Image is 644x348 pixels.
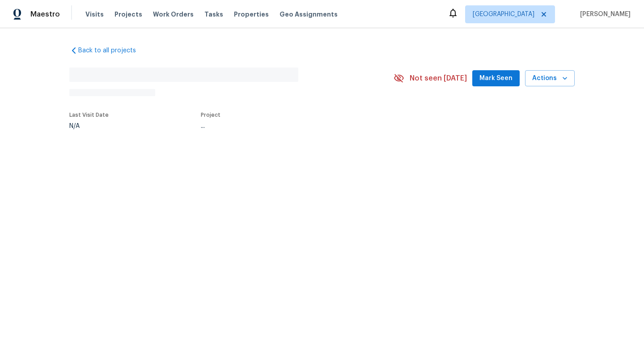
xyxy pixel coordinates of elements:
[69,123,109,129] div: N/A
[201,112,220,118] span: Project
[410,74,467,83] span: Not seen [DATE]
[473,10,534,19] span: [GEOGRAPHIC_DATA]
[85,10,104,19] span: Visits
[153,10,194,19] span: Work Orders
[234,10,269,19] span: Properties
[525,70,575,87] button: Actions
[69,46,155,55] a: Back to all projects
[280,10,338,19] span: Geo Assignments
[204,11,223,17] span: Tasks
[576,10,631,19] span: [PERSON_NAME]
[30,10,60,19] span: Maestro
[472,70,520,87] button: Mark Seen
[201,123,373,129] div: ...
[69,112,109,118] span: Last Visit Date
[114,10,142,19] span: Projects
[532,73,568,84] span: Actions
[479,73,513,84] span: Mark Seen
